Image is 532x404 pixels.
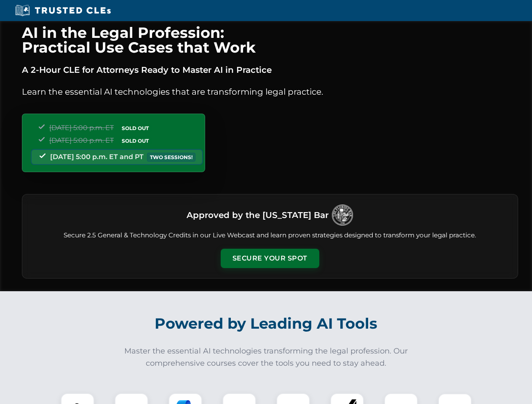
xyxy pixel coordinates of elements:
span: SOLD OUT [119,136,152,145]
h3: Approved by the [US_STATE] Bar [187,207,329,223]
img: Trusted CLEs [13,4,113,17]
span: SOLD OUT [119,124,152,133]
h2: Powered by Leading AI Tools [33,309,500,338]
button: Secure Your Spot [221,249,319,268]
p: A 2-Hour CLE for Attorneys Ready to Master AI in Practice [22,63,518,77]
p: Secure 2.5 General & Technology Credits in our Live Webcast and learn proven strategies designed ... [32,231,508,240]
span: [DATE] 5:00 p.m. ET [49,124,114,132]
p: Master the essential AI technologies transforming the legal profession. Our comprehensive courses... [119,345,414,369]
p: Learn the essential AI technologies that are transforming legal practice. [22,85,518,98]
h1: AI in the Legal Profession: Practical Use Cases that Work [22,25,518,55]
img: Logo [332,205,353,226]
span: [DATE] 5:00 p.m. ET [49,136,114,144]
